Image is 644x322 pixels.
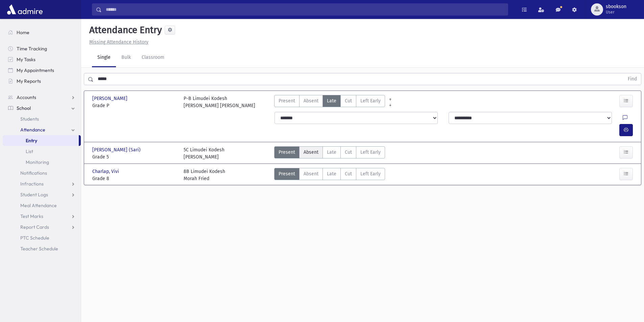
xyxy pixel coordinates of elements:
a: Entry [3,135,79,146]
span: Grade P [92,102,177,109]
a: Report Cards [3,222,81,232]
div: 5C Limudei Kodesh [PERSON_NAME] [184,146,224,160]
span: Report Cards [20,224,49,230]
span: [PERSON_NAME] (Sari) [92,146,142,153]
span: Absent [304,97,318,104]
a: List [3,146,81,157]
span: Students [20,116,39,122]
span: Left Early [360,170,381,177]
a: My Tasks [3,54,81,65]
h5: Attendance Entry [87,24,162,36]
a: Missing Attendance History [87,39,148,45]
u: Missing Attendance History [89,39,148,45]
span: Cut [345,97,352,104]
span: [PERSON_NAME] [92,95,129,102]
div: 8B Limudei Kodesh Morah Fried [184,168,225,182]
span: Present [279,149,295,156]
span: Teacher Schedule [20,246,58,252]
span: Cut [345,170,352,177]
a: My Reports [3,76,81,86]
a: Students [3,114,81,124]
a: Monitoring [3,157,81,168]
a: Single [92,48,116,67]
span: Late [327,170,336,177]
span: Grade 5 [92,153,177,160]
span: Charlap, Vivi [92,168,120,175]
a: Classroom [136,48,170,67]
span: My Reports [17,78,41,84]
span: Present [279,97,295,104]
a: Test Marks [3,211,81,222]
span: Left Early [360,149,381,156]
span: Left Early [360,97,381,104]
span: My Tasks [17,56,35,63]
span: Accounts [17,94,36,100]
span: Infractions [20,181,44,187]
span: Notifications [20,170,47,176]
img: AdmirePro [5,3,44,16]
a: Time Tracking [3,43,81,54]
span: Student Logs [20,192,48,198]
a: Accounts [3,92,81,103]
span: Late [327,149,336,156]
a: PTC Schedule [3,232,81,243]
span: Absent [304,170,318,177]
a: Student Logs [3,189,81,200]
span: Entry [26,138,37,144]
span: Test Marks [20,213,43,219]
a: Notifications [3,168,81,178]
a: Teacher Schedule [3,243,81,254]
div: P-B Limudei Kodesh [PERSON_NAME] [PERSON_NAME] [184,95,255,109]
span: Late [327,97,336,104]
span: Attendance [20,127,45,133]
a: Bulk [116,48,136,67]
span: Home [17,29,29,35]
span: Cut [345,149,352,156]
span: Monitoring [26,159,49,165]
span: Grade 8 [92,175,177,182]
input: Search [102,3,508,16]
div: AttTypes [274,168,385,182]
a: Infractions [3,178,81,189]
span: sbookson [606,4,626,9]
span: Meal Attendance [20,202,57,208]
button: Find [624,73,641,85]
span: Present [279,170,295,177]
a: Attendance [3,124,81,135]
span: Time Tracking [17,46,47,52]
a: School [3,103,81,114]
a: My Appointments [3,65,81,76]
a: Home [3,27,81,38]
div: AttTypes [274,95,385,109]
span: List [26,148,33,154]
div: AttTypes [274,146,385,160]
span: Absent [304,149,318,156]
span: My Appointments [17,67,54,73]
a: Meal Attendance [3,200,81,211]
span: User [606,9,626,15]
span: PTC Schedule [20,235,49,241]
span: School [17,105,31,111]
